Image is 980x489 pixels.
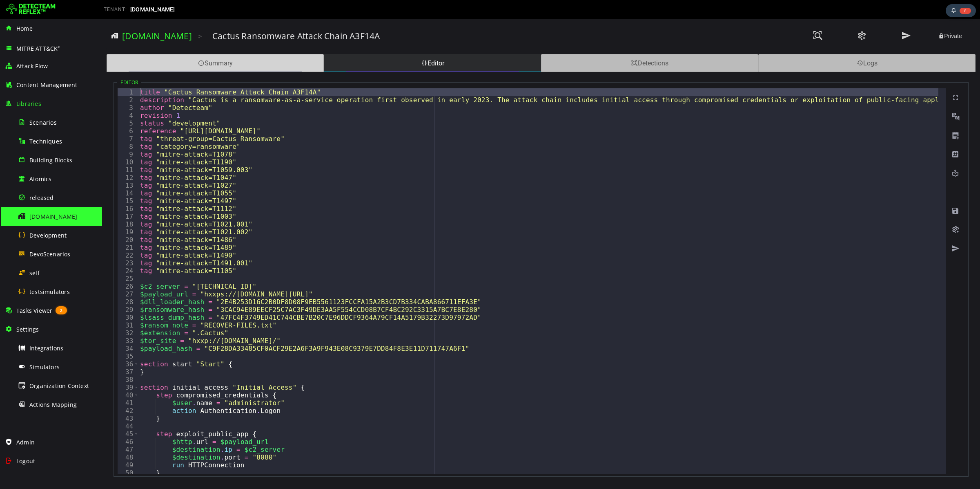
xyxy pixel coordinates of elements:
div: 49 [16,442,36,450]
span: Development [29,231,67,239]
span: Content Management [16,81,78,89]
span: Actions Mapping [29,401,77,408]
div: 33 [16,318,36,326]
div: 1 [16,70,36,77]
div: 15 [16,178,36,186]
div: 44 [16,404,36,411]
span: > [96,13,100,22]
div: 21 [16,225,36,233]
div: Detections [439,35,656,53]
span: DevoScenarios [29,250,71,258]
span: TENANT: [104,7,127,12]
div: 32 [16,310,36,318]
button: Private [828,12,869,22]
div: 2 [16,77,36,85]
span: Attack Flow [16,62,48,70]
div: 28 [16,279,36,287]
div: Logs [656,35,873,53]
div: 16 [16,186,36,194]
span: testsimulators [29,288,70,296]
div: 43 [16,396,36,404]
div: 18 [16,202,36,209]
div: 23 [16,240,36,248]
div: 41 [16,380,36,388]
span: Toggle code folding, rows 45 through 50 [32,411,36,419]
span: Libraries [16,100,41,108]
div: 25 [16,256,36,264]
div: 46 [16,419,36,427]
span: 8 [960,8,971,14]
span: [DOMAIN_NAME] [29,213,78,220]
span: Building Blocks [29,156,72,164]
span: Toggle code folding, rows 36 through 37 [32,341,36,349]
span: Atomics [29,175,51,183]
div: Task Notifications [946,4,976,17]
div: 30 [16,295,36,303]
div: 4 [16,93,36,101]
legend: Editor [15,60,39,67]
div: 12 [16,155,36,163]
span: Techniques [29,137,62,145]
span: self [29,269,40,277]
div: 36 [16,341,36,349]
div: 40 [16,372,36,380]
div: 48 [16,435,36,442]
span: Logout [16,457,35,465]
div: 3 [16,85,36,93]
div: Editor [222,35,439,53]
span: released [29,194,54,202]
div: 11 [16,147,36,155]
div: 31 [16,303,36,310]
span: Organization Context [29,382,89,390]
span: 2 [56,306,67,314]
span: Toggle code folding, rows 40 through 43 [32,372,36,380]
div: 50 [16,450,36,458]
div: 8 [16,124,36,132]
div: 27 [16,271,36,279]
span: Scenarios [29,119,57,126]
div: 42 [16,388,36,396]
div: 45 [16,411,36,419]
div: 35 [16,334,36,341]
div: 14 [16,170,36,178]
img: Detecteam logo [6,3,56,16]
span: Simulators [29,363,60,371]
h3: Cactus Ransomware Attack Chain A3F14A [110,11,278,23]
a: [DOMAIN_NAME] [20,11,90,23]
div: 39 [16,365,36,372]
span: [DOMAIN_NAME] [130,6,175,13]
div: 34 [16,326,36,334]
div: 38 [16,357,36,365]
div: 5 [16,101,36,108]
div: Summary [4,35,222,53]
span: Admin [16,438,35,446]
span: Settings [16,325,39,333]
div: 6 [16,108,36,116]
div: 22 [16,233,36,240]
div: 17 [16,194,36,202]
span: Private [836,14,860,20]
div: 26 [16,264,36,271]
div: 19 [16,209,36,217]
div: 10 [16,139,36,147]
span: Toggle code folding, rows 39 through 51 [32,365,36,372]
sup: ® [58,45,60,49]
div: 9 [16,132,36,139]
div: 29 [16,287,36,295]
div: 47 [16,427,36,435]
div: 20 [16,217,36,225]
div: 7 [16,116,36,124]
span: Home [16,25,33,32]
div: 13 [16,163,36,170]
span: MITRE ATT&CK [16,45,60,52]
span: Integrations [29,344,63,352]
div: 24 [16,248,36,256]
span: Tasks Viewer [16,307,52,314]
div: 37 [16,349,36,357]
